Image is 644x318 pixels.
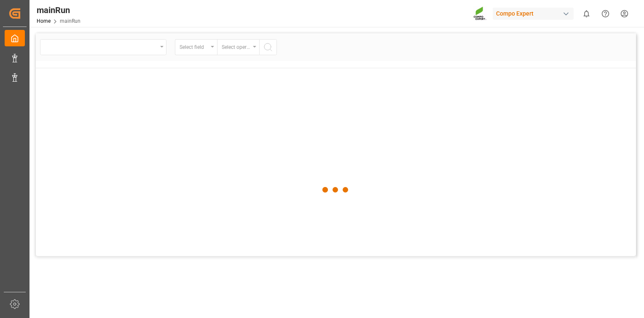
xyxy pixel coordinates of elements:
[493,5,577,21] button: Compo Expert
[577,4,596,23] button: show 0 new notifications
[37,4,80,16] div: mainRun
[596,4,615,23] button: Help Center
[37,18,51,24] a: Home
[473,6,487,21] img: Screenshot%202023-09-29%20at%2010.02.21.png_1712312052.png
[493,8,574,20] div: Compo Expert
